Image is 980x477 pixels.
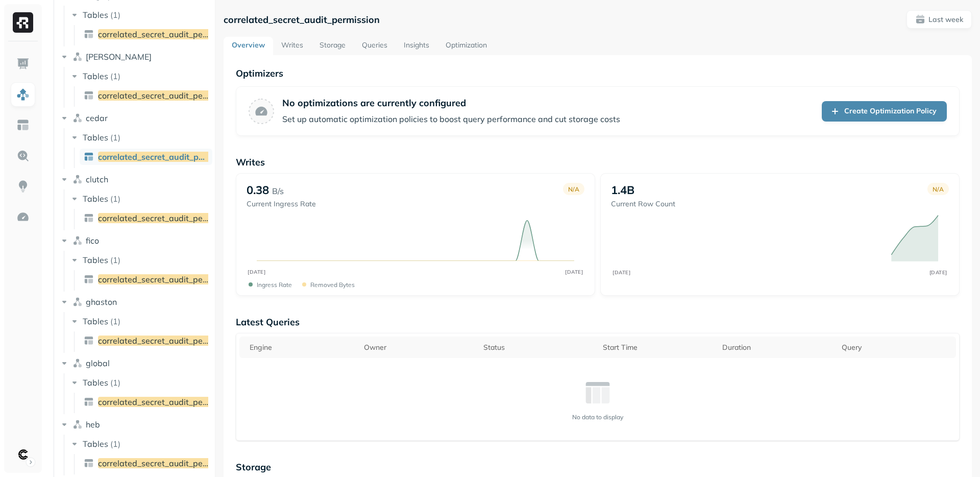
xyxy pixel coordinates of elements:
button: Tables(1) [69,68,212,84]
img: namespace [72,113,83,123]
tspan: [DATE] [566,269,583,275]
span: correlated_secret_audit_permission [98,152,235,162]
span: [PERSON_NAME] [86,52,152,62]
img: Optimization [16,210,30,224]
a: Storage [311,37,354,55]
a: correlated_secret_audit_permission [80,271,212,288]
span: Tables [83,255,108,265]
span: correlated_secret_audit_permission [98,336,234,346]
a: correlated_secret_audit_permission [80,332,212,349]
img: Query Explorer [16,149,30,162]
button: Tables(1) [69,129,212,146]
a: Optimization [437,37,495,55]
span: Tables [83,71,108,81]
span: Tables [83,439,108,449]
span: ghaston [86,297,117,307]
img: namespace [72,174,83,184]
p: ( 1 ) [110,71,120,81]
p: 0.38 [247,183,269,197]
span: cedar [86,113,108,123]
button: clutch [59,171,211,187]
p: Ingress Rate [257,281,292,289]
button: fico [59,232,211,249]
img: namespace [72,419,83,430]
img: Asset Explorer [16,118,30,132]
p: Latest Queries [236,316,960,328]
a: correlated_secret_audit_permission [80,26,212,42]
span: correlated_secret_audit_permission [98,29,234,39]
tspan: [DATE] [248,269,266,275]
img: table [84,458,94,468]
span: Tables [83,194,108,204]
div: Engine [250,343,354,352]
img: table [84,29,94,39]
a: correlated_secret_audit_permission [80,394,212,410]
div: Status [483,343,593,352]
img: namespace [72,235,83,246]
img: table [84,90,94,101]
p: ( 1 ) [110,194,120,204]
span: correlated_secret_audit_permission [98,213,234,223]
img: namespace [72,358,83,368]
img: Dashboard [16,57,30,70]
p: Writes [236,156,960,168]
img: Assets [16,88,30,101]
span: fico [86,235,99,246]
button: Tables(1) [69,190,212,207]
span: global [86,358,110,368]
div: Owner [364,343,473,352]
div: Start Time [603,343,712,352]
div: Query [842,343,951,352]
img: table [84,397,94,407]
p: ( 1 ) [110,255,120,265]
p: Last week [928,15,963,25]
a: correlated_secret_audit_permission [80,455,212,471]
tspan: [DATE] [612,269,630,275]
img: Ryft [13,12,33,33]
span: Tables [83,377,108,388]
span: Tables [83,10,108,20]
p: ( 1 ) [110,132,120,142]
span: heb [86,419,100,430]
a: Create Optimization Policy [822,101,947,122]
a: Writes [273,37,311,55]
span: Tables [83,132,108,142]
span: Tables [83,316,108,326]
p: ( 1 ) [110,316,120,326]
span: correlated_secret_audit_permission [98,397,234,407]
p: No optimizations are currently configured [282,97,620,109]
p: Storage [236,461,960,473]
p: Set up automatic optimization policies to boost query performance and cut storage costs [282,113,620,125]
div: Duration [722,343,831,352]
p: ( 1 ) [110,439,120,449]
button: Tables(1) [69,252,212,268]
img: Insights [16,180,30,193]
p: ( 1 ) [110,10,120,20]
p: No data to display [572,413,623,421]
img: table [84,152,94,162]
p: N/A [933,185,944,193]
p: B/s [272,185,284,197]
a: correlated_secret_audit_permission [80,87,212,104]
p: N/A [568,185,579,193]
p: correlated_secret_audit_permission [224,14,380,26]
img: namespace [72,297,83,307]
button: Tables(1) [69,7,212,23]
img: table [84,213,94,223]
a: Overview [224,37,273,55]
span: correlated_secret_audit_permission [98,90,234,101]
a: Insights [396,37,437,55]
p: Current Ingress Rate [247,199,316,209]
p: 1.4B [611,183,634,197]
button: heb [59,416,211,433]
button: ghaston [59,294,211,310]
span: correlated_secret_audit_permission [98,274,234,284]
button: Tables(1) [69,436,212,452]
button: [PERSON_NAME] [59,49,211,65]
p: ( 1 ) [110,377,120,388]
a: correlated_secret_audit_permission [80,149,212,165]
a: Queries [354,37,396,55]
button: Tables(1) [69,313,212,329]
button: global [59,355,211,371]
span: correlated_secret_audit_permission [98,458,234,468]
